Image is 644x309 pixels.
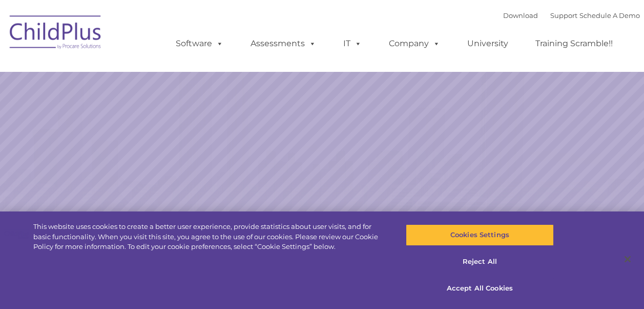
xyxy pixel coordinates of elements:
[333,33,372,54] a: IT
[525,33,623,54] a: Training Scramble!!
[579,11,640,20] a: Schedule A Demo
[438,192,544,221] a: Learn More
[503,11,538,20] a: Download
[406,251,554,273] button: Reject All
[616,248,639,271] button: Close
[165,33,234,54] a: Software
[240,33,326,54] a: Assessments
[5,8,107,60] img: ChildPlus by Procare Solutions
[379,33,450,54] a: Company
[33,222,386,252] div: This website uses cookies to create a better user experience, provide statistics about user visit...
[406,224,554,246] button: Cookies Settings
[550,11,577,20] a: Support
[503,11,640,20] font: |
[406,277,554,299] button: Accept All Cookies
[457,33,518,54] a: University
